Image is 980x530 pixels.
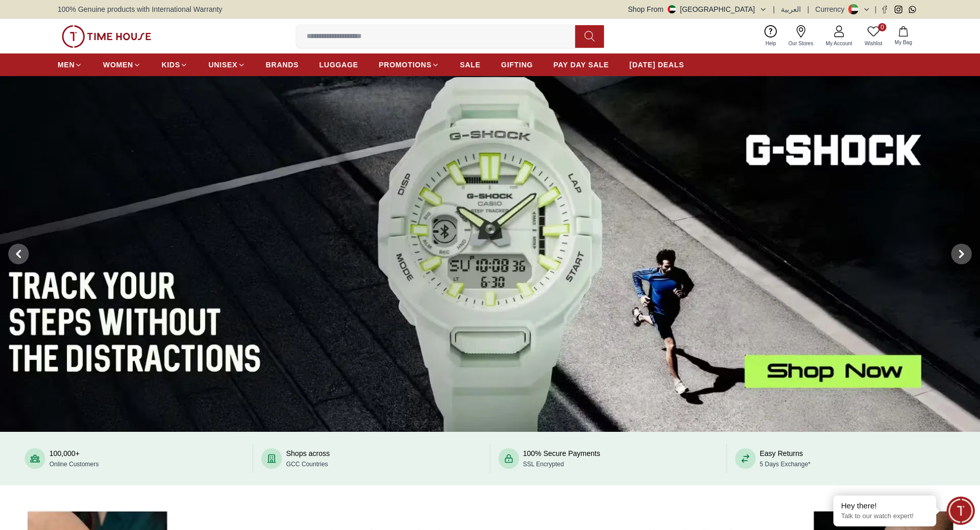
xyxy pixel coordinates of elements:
span: KIDS [162,60,180,70]
a: KIDS [162,56,188,74]
a: Our Stores [782,23,819,49]
a: Whatsapp [908,6,916,13]
img: ... [62,25,151,48]
a: GIFTING [501,56,533,74]
span: Help [761,40,780,47]
span: BRANDS [266,60,299,70]
button: My Bag [888,24,918,48]
span: MEN [58,60,75,70]
a: Help [759,23,782,49]
button: Shop From[GEOGRAPHIC_DATA] [628,4,767,14]
a: 0Wishlist [859,23,888,49]
span: PAY DAY SALE [554,60,609,70]
span: GIFTING [501,60,533,70]
div: Currency [815,4,849,14]
a: [DATE] DEALS [630,56,684,74]
span: LUGGAGE [319,60,359,70]
span: | [807,4,809,14]
span: 5 Days Exchange* [760,461,811,468]
span: Online Customers [49,461,99,468]
span: Wishlist [861,40,886,47]
a: WOMEN [103,56,141,74]
span: | [773,4,775,14]
div: Shops across [286,448,330,469]
span: SSL Encrypted [523,461,564,468]
a: LUGGAGE [319,56,359,74]
span: WOMEN [103,60,133,70]
span: GCC Countries [286,461,328,468]
div: 100% Secure Payments [523,448,600,469]
a: Facebook [881,6,888,13]
span: UNISEX [208,60,237,70]
a: PAY DAY SALE [554,56,609,74]
p: Talk to our watch expert! [841,512,929,521]
a: MEN [58,56,82,74]
span: PROMOTIONS [379,60,432,70]
a: UNISEX [208,56,245,74]
span: [DATE] DEALS [630,60,684,70]
span: SALE [460,60,480,70]
div: 100,000+ [49,448,99,469]
a: Instagram [895,6,902,13]
span: My Account [822,40,857,47]
span: Our Stores [785,40,817,47]
button: العربية [781,4,801,14]
img: United Arab Emirates [668,5,676,13]
span: 0 [878,23,886,31]
a: SALE [460,56,480,74]
div: Hey there! [841,501,929,511]
div: Easy Returns [760,448,811,469]
span: My Bag [890,39,916,46]
a: PROMOTIONS [379,56,439,74]
div: Chat Widget [947,497,975,525]
span: 100% Genuine products with International Warranty [58,4,222,14]
span: | [875,4,877,14]
a: BRANDS [266,56,299,74]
